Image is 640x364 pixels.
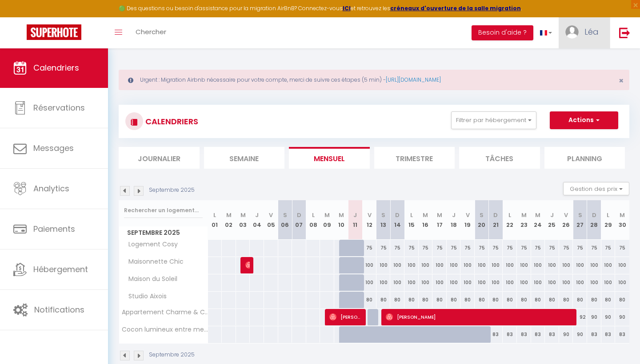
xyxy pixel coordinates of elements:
[432,292,447,308] div: 80
[615,240,629,256] div: 75
[615,274,629,291] div: 100
[615,200,629,240] th: 30
[312,211,315,219] abbr: L
[466,211,470,219] abbr: V
[292,200,306,240] th: 07
[236,200,250,240] th: 03
[601,240,616,256] div: 75
[390,4,521,12] strong: créneaux d'ouverture de la salle migration
[489,292,503,308] div: 80
[320,200,334,240] th: 09
[376,200,391,240] th: 13
[620,211,625,219] abbr: M
[545,257,559,273] div: 100
[607,211,609,219] abbr: L
[545,326,559,343] div: 83
[222,200,236,240] th: 02
[531,240,545,256] div: 75
[601,257,616,273] div: 100
[475,200,489,240] th: 20
[33,264,88,275] span: Hébergement
[459,147,540,169] li: Tâches
[517,292,531,308] div: 80
[587,257,601,273] div: 100
[33,102,85,113] span: Réservations
[119,147,200,169] li: Journalier
[584,26,599,37] span: Léa
[489,240,503,256] div: 75
[334,200,348,240] th: 10
[404,257,419,273] div: 100
[531,274,545,291] div: 100
[559,200,573,240] th: 26
[7,4,34,30] button: Ouvrir le widget de chat LiveChat
[447,292,461,308] div: 80
[390,240,404,256] div: 75
[489,274,503,291] div: 100
[386,76,441,83] a: [URL][DOMAIN_NAME]
[149,351,195,359] p: Septembre 2025
[619,27,630,38] img: logout
[573,257,587,273] div: 100
[437,211,442,219] abbr: M
[362,240,376,256] div: 75
[615,309,629,325] div: 90
[564,211,568,219] abbr: V
[451,111,536,129] button: Filtrer par hébergement
[423,211,428,219] abbr: M
[619,77,624,85] button: Close
[245,257,250,273] span: [PERSON_NAME]
[362,292,376,308] div: 80
[419,200,433,240] th: 16
[531,292,545,308] div: 80
[578,211,582,219] abbr: S
[390,200,404,240] th: 14
[563,182,629,195] button: Gestion des prix
[404,274,419,291] div: 100
[264,200,278,240] th: 05
[460,240,475,256] div: 75
[376,292,391,308] div: 80
[460,200,475,240] th: 19
[489,326,503,343] div: 83
[452,211,456,219] abbr: J
[362,274,376,291] div: 100
[419,240,433,256] div: 75
[545,240,559,256] div: 75
[120,326,209,333] span: Cocon lumineux entre mer & aéroport – tout confort
[129,17,173,48] a: Chercher
[376,257,391,273] div: 100
[480,211,484,219] abbr: S
[419,292,433,308] div: 80
[601,292,616,308] div: 80
[503,274,517,291] div: 100
[432,257,447,273] div: 100
[602,324,633,357] iframe: Chat
[493,211,498,219] abbr: D
[460,257,475,273] div: 100
[460,292,475,308] div: 80
[362,257,376,273] div: 100
[120,274,180,284] span: Maison du Soleil
[619,75,624,86] span: ×
[120,257,186,267] span: Maisonnette Chic
[376,240,391,256] div: 75
[573,274,587,291] div: 100
[489,257,503,273] div: 100
[535,211,540,219] abbr: M
[120,292,169,301] span: Studio Aixois
[472,25,533,40] button: Besoin d'aide ?
[601,200,616,240] th: 29
[376,274,391,291] div: 100
[460,274,475,291] div: 100
[587,326,601,343] div: 83
[573,292,587,308] div: 80
[559,292,573,308] div: 80
[250,200,264,240] th: 04
[120,309,209,316] span: Appartement Charme & Confort – [GEOGRAPHIC_DATA]
[587,240,601,256] div: 75
[432,240,447,256] div: 75
[119,226,208,239] span: Septembre 2025
[410,211,413,219] abbr: L
[601,309,616,325] div: 90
